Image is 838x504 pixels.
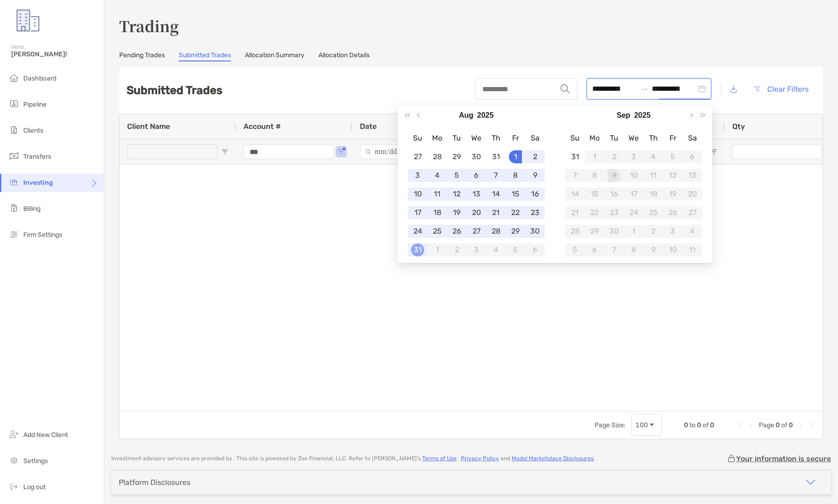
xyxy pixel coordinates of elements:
[466,166,486,185] td: 2025-08-06
[686,188,699,201] div: 20
[641,85,648,93] span: to
[509,243,522,256] div: 5
[470,225,483,238] div: 27
[23,74,56,82] span: Dashboard
[684,421,688,429] span: 0
[450,150,463,163] div: 29
[360,144,473,159] input: Date Filter Input
[179,51,231,61] a: Submitted Trades
[528,188,541,201] div: 16
[431,188,444,201] div: 11
[647,243,660,256] div: 9
[685,106,697,125] button: Next month (PageDown)
[360,122,377,131] span: Date
[243,144,334,159] input: Account # Filter Input
[746,79,816,99] button: Clear Filters
[427,185,447,203] td: 2025-08-11
[703,421,709,429] span: of
[8,98,20,109] img: pipeline icon
[489,206,502,219] div: 21
[565,203,585,222] td: 2025-09-21
[111,455,595,462] p: Investment advisory services are provided by . This site is powered by Zoe Financial, LLC. Refer ...
[23,457,48,465] span: Settings
[23,153,51,161] span: Transfers
[127,122,170,131] span: Client Name
[663,241,683,259] td: 2025-10-10
[411,188,424,201] div: 10
[525,222,545,241] td: 2025-08-30
[561,84,570,94] img: input icon
[565,129,585,148] th: Su
[127,84,223,97] h2: Submitted Trades
[565,222,585,241] td: 2025-09-28
[686,225,699,238] div: 4
[624,129,643,148] th: We
[604,203,624,222] td: 2025-09-23
[754,86,760,92] img: button icon
[486,166,506,185] td: 2025-08-07
[624,203,643,222] td: 2025-09-24
[431,206,444,219] div: 18
[585,129,604,148] th: Mo
[565,185,585,203] td: 2025-09-14
[663,203,683,222] td: 2025-09-26
[466,148,486,166] td: 2025-07-30
[663,222,683,241] td: 2025-10-03
[486,148,506,166] td: 2025-07-31
[459,106,473,125] button: Choose a month
[617,106,630,125] button: Choose a month
[604,185,624,203] td: 2025-09-16
[588,188,601,201] div: 15
[683,241,702,259] td: 2025-10-11
[23,231,62,239] span: Firm Settings
[647,206,660,219] div: 25
[506,241,525,259] td: 2025-09-05
[486,203,506,222] td: 2025-08-21
[663,185,683,203] td: 2025-09-19
[604,166,624,185] td: 2025-09-09
[588,169,601,182] div: 8
[686,206,699,219] div: 27
[489,243,502,256] div: 4
[23,101,47,108] span: Pipeline
[666,188,679,201] div: 19
[643,185,663,203] td: 2025-09-18
[565,166,585,185] td: 2025-09-07
[627,169,640,182] div: 10
[666,169,679,182] div: 12
[466,203,486,222] td: 2025-08-20
[506,185,525,203] td: 2025-08-15
[781,421,787,429] span: of
[431,243,444,256] div: 1
[509,225,522,238] div: 29
[119,15,823,36] h3: Trading
[641,85,648,93] span: swap-right
[588,243,601,256] div: 6
[647,188,660,201] div: 18
[643,166,663,185] td: 2025-09-11
[689,421,696,429] span: to
[588,225,601,238] div: 29
[608,150,621,163] div: 2
[411,206,424,219] div: 17
[427,166,447,185] td: 2025-08-04
[23,179,53,187] span: Investing
[624,241,643,259] td: 2025-10-08
[624,222,643,241] td: 2025-10-01
[666,243,679,256] div: 10
[627,206,640,219] div: 24
[585,203,604,222] td: 2025-09-22
[489,150,502,163] div: 31
[525,203,545,222] td: 2025-08-23
[568,225,581,238] div: 28
[585,148,604,166] td: 2025-09-01
[422,455,457,462] a: Terms of Use
[23,205,41,213] span: Billing
[408,129,427,148] th: Su
[450,243,463,256] div: 2
[683,166,702,185] td: 2025-09-13
[627,243,640,256] div: 8
[470,169,483,182] div: 6
[447,166,466,185] td: 2025-08-05
[243,122,281,131] span: Account #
